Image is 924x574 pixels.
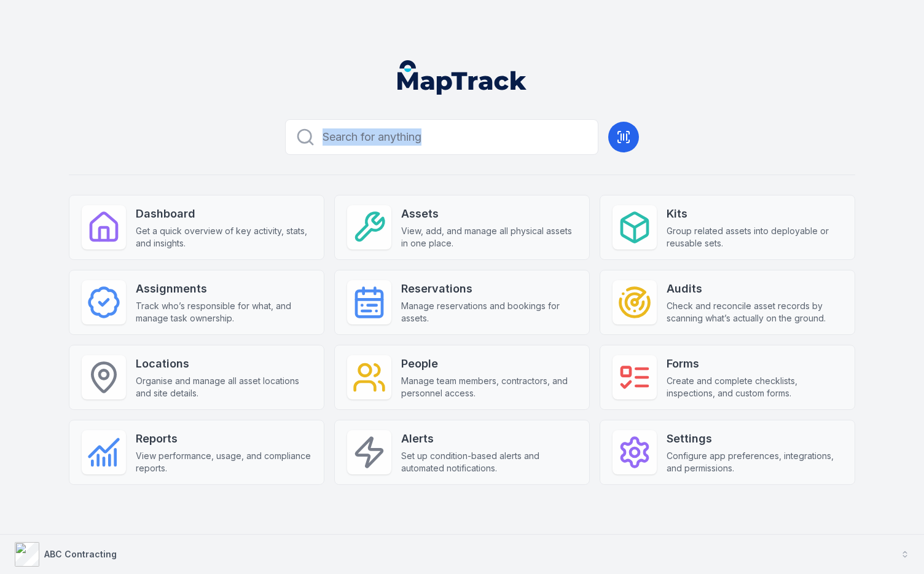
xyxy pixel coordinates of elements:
strong: Assignments [136,280,311,297]
a: LocationsOrganise and manage all asset locations and site details. [69,345,324,410]
strong: Locations [136,355,311,372]
span: Create and complete checklists, inspections, and custom forms. [667,375,842,399]
strong: Reports [136,430,311,447]
strong: Reservations [401,280,577,297]
a: AssetsView, add, and manage all physical assets in one place. [334,195,590,260]
span: Group related assets into deployable or reusable sets. [667,225,842,250]
a: AssignmentsTrack who’s responsible for what, and manage task ownership. [69,270,324,335]
a: FormsCreate and complete checklists, inspections, and custom forms. [600,345,855,410]
span: Check and reconcile asset records by scanning what’s actually on the ground. [667,300,842,324]
a: PeopleManage team members, contractors, and personnel access. [334,345,590,410]
strong: Dashboard [136,205,311,222]
strong: Settings [667,430,842,447]
span: View, add, and manage all physical assets in one place. [401,225,577,250]
strong: Alerts [401,430,577,447]
span: Manage team members, contractors, and personnel access. [401,375,577,399]
a: ReservationsManage reservations and bookings for assets. [334,270,590,335]
nav: Global [378,60,546,95]
span: Configure app preferences, integrations, and permissions. [667,450,842,474]
span: Manage reservations and bookings for assets. [401,300,577,324]
strong: Kits [667,205,842,222]
a: AuditsCheck and reconcile asset records by scanning what’s actually on the ground. [600,270,855,335]
a: SettingsConfigure app preferences, integrations, and permissions. [600,420,855,485]
span: View performance, usage, and compliance reports. [136,450,311,474]
span: Track who’s responsible for what, and manage task ownership. [136,300,311,324]
span: Set up condition-based alerts and automated notifications. [401,450,577,474]
span: Get a quick overview of key activity, stats, and insights. [136,225,311,250]
strong: Assets [401,205,577,222]
a: AlertsSet up condition-based alerts and automated notifications. [334,420,590,485]
strong: Forms [667,355,842,372]
strong: Audits [667,280,842,297]
a: DashboardGet a quick overview of key activity, stats, and insights. [69,195,324,260]
button: Search for anything [285,119,598,155]
span: Search for anything [323,128,421,146]
a: ReportsView performance, usage, and compliance reports. [69,420,324,485]
a: KitsGroup related assets into deployable or reusable sets. [600,195,855,260]
strong: People [401,355,577,372]
strong: ABC Contracting [44,549,117,559]
span: Organise and manage all asset locations and site details. [136,375,311,399]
